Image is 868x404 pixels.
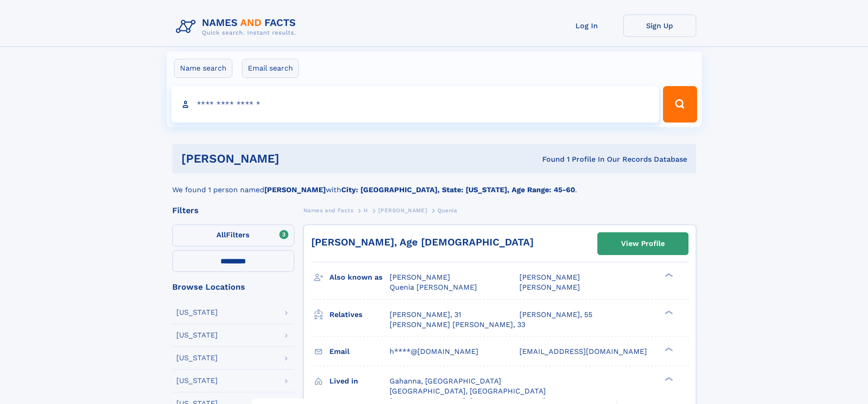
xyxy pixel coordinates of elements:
[264,185,326,194] b: [PERSON_NAME]
[176,309,218,316] div: [US_STATE]
[329,307,390,322] h3: Relatives
[329,373,390,389] h3: Lived in
[172,15,303,39] img: Logo Names and Facts
[663,376,673,382] div: ❯
[242,59,299,78] label: Email search
[390,387,546,395] span: [GEOGRAPHIC_DATA], [GEOGRAPHIC_DATA]
[172,225,294,246] label: Filters
[364,207,368,214] span: H
[390,377,501,385] span: Gahanna, [GEOGRAPHIC_DATA]
[663,272,673,278] div: ❯
[378,205,427,216] a: [PERSON_NAME]
[519,310,592,320] a: [PERSON_NAME], 55
[519,273,580,281] span: [PERSON_NAME]
[390,273,450,281] span: [PERSON_NAME]
[303,205,354,216] a: Names and Facts
[663,86,697,123] button: Search Button
[364,205,368,216] a: H
[172,206,294,215] div: Filters
[176,332,218,339] div: [US_STATE]
[621,233,665,254] div: View Profile
[172,174,696,195] div: We found 1 person named with .
[176,354,218,362] div: [US_STATE]
[378,207,427,214] span: [PERSON_NAME]
[176,377,218,384] div: [US_STATE]
[216,230,226,239] span: All
[390,320,525,330] a: [PERSON_NAME] [PERSON_NAME], 33
[390,283,477,291] span: Quenia [PERSON_NAME]
[311,236,534,248] a: [PERSON_NAME], Age [DEMOGRAPHIC_DATA]
[550,15,623,37] a: Log In
[181,153,411,164] h1: [PERSON_NAME]
[171,86,659,123] input: search input
[341,185,575,194] b: City: [GEOGRAPHIC_DATA], State: [US_STATE], Age Range: 45-60
[598,233,688,255] a: View Profile
[437,207,457,214] span: Quenia
[329,344,390,359] h3: Email
[519,347,647,356] span: [EMAIL_ADDRESS][DOMAIN_NAME]
[172,283,294,291] div: Browse Locations
[390,310,461,320] a: [PERSON_NAME], 31
[174,59,232,78] label: Name search
[623,15,696,37] a: Sign Up
[663,309,673,315] div: ❯
[411,154,687,164] div: Found 1 Profile In Our Records Database
[663,346,673,352] div: ❯
[329,270,390,285] h3: Also known as
[519,283,580,291] span: [PERSON_NAME]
